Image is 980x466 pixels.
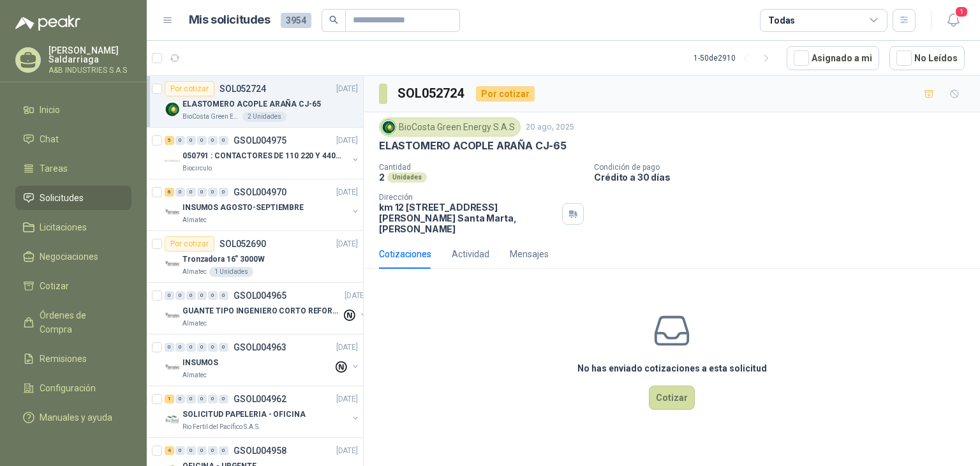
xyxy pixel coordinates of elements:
[165,412,180,427] img: Company Logo
[182,150,341,162] p: 050791 : CONTACTORES DE 110 220 Y 440 V
[147,231,363,283] a: Por cotizarSOL052690[DATE] Company LogoTronzadora 16” 3000WAlmatec1 Unidades
[15,15,80,31] img: Logo peakr
[186,136,196,145] div: 0
[165,257,180,272] img: Company Logo
[234,446,286,455] p: GSOL004958
[768,13,795,27] div: Todas
[40,250,98,264] span: Negociaciones
[40,410,112,425] span: Manuales y ayuda
[954,6,969,18] span: 1
[234,343,286,352] p: GSOL004963
[165,360,180,375] img: Company Logo
[15,215,131,239] a: Licitaciones
[40,279,69,293] span: Cotizar
[189,11,271,29] h1: Mis solicitudes
[48,66,131,74] p: A&B INDUSTRIES S.A.S
[175,343,185,352] div: 0
[165,343,174,352] div: 0
[476,86,535,101] div: Por cotizar
[379,247,431,261] div: Cotizaciones
[182,319,207,329] p: Almatec
[219,343,228,352] div: 0
[234,188,286,197] p: GSOL004970
[186,188,196,197] div: 0
[165,188,174,197] div: 6
[186,446,196,455] div: 0
[336,342,358,354] p: [DATE]
[219,291,228,300] div: 0
[219,84,266,93] p: SOL052724
[336,393,358,405] p: [DATE]
[208,343,218,352] div: 0
[165,446,174,455] div: 4
[197,188,207,197] div: 0
[182,112,240,122] p: BioCosta Green Energy S.A.S
[219,239,266,248] p: SOL052690
[182,267,207,277] p: Almatec
[182,202,304,214] p: INSUMOS AGOSTO-SEPTIEMBRE
[594,163,975,172] p: Condición de pago
[208,136,218,145] div: 0
[175,446,185,455] div: 0
[182,409,306,421] p: SOLICITUD PAPELERIA - OFICINA
[234,291,286,300] p: GSOL004965
[40,191,84,205] span: Solicitudes
[379,202,557,234] p: km 12 [STREET_ADDRESS][PERSON_NAME] Santa Marta , [PERSON_NAME]
[182,370,207,380] p: Almatec
[336,445,358,457] p: [DATE]
[165,308,180,324] img: Company Logo
[197,291,207,300] div: 0
[197,395,207,403] div: 0
[186,291,196,300] div: 0
[526,121,574,133] p: 20 ago, 2025
[208,188,218,197] div: 0
[209,267,253,277] div: 1 Unidades
[165,288,369,329] a: 0 0 0 0 0 0 GSOL004965[DATE] Company LogoGUANTE TIPO INGENIERO CORTO REFORZADOAlmatec
[242,112,286,122] div: 2 Unidades
[336,83,358,95] p: [DATE]
[197,136,207,145] div: 0
[510,247,549,261] div: Mensajes
[219,136,228,145] div: 0
[197,343,207,352] div: 0
[165,136,174,145] div: 5
[15,376,131,400] a: Configuración
[379,139,567,153] p: ELASTOMERO ACOPLE ARAÑA CJ-65
[345,290,366,302] p: [DATE]
[15,244,131,269] a: Negociaciones
[397,84,466,103] h3: SOL052724
[219,188,228,197] div: 0
[40,220,87,234] span: Licitaciones
[234,136,286,145] p: GSOL004975
[387,172,427,183] div: Unidades
[281,13,311,28] span: 3954
[336,238,358,250] p: [DATE]
[15,156,131,181] a: Tareas
[15,98,131,122] a: Inicio
[186,343,196,352] div: 0
[379,193,557,202] p: Dirección
[577,361,767,375] h3: No has enviado cotizaciones a esta solicitud
[165,236,214,252] div: Por cotizar
[379,117,521,137] div: BioCosta Green Energy S.A.S
[379,163,584,172] p: Cantidad
[165,291,174,300] div: 0
[452,247,489,261] div: Actividad
[182,253,265,266] p: Tronzadora 16” 3000W
[219,395,228,403] div: 0
[182,357,218,369] p: INSUMOS
[594,172,975,183] p: Crédito a 30 días
[649,386,695,410] button: Cotizar
[336,186,358,199] p: [DATE]
[175,291,185,300] div: 0
[165,153,180,169] img: Company Logo
[15,405,131,430] a: Manuales y ayuda
[165,391,360,432] a: 1 0 0 0 0 0 GSOL004962[DATE] Company LogoSOLICITUD PAPELERIA - OFICINARio Fertil del Pacífico S.A.S.
[329,15,338,24] span: search
[15,274,131,298] a: Cotizar
[15,186,131,210] a: Solicitudes
[182,98,321,110] p: ELASTOMERO ACOPLE ARAÑA CJ-65
[379,172,385,183] p: 2
[186,395,196,403] div: 0
[175,188,185,197] div: 0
